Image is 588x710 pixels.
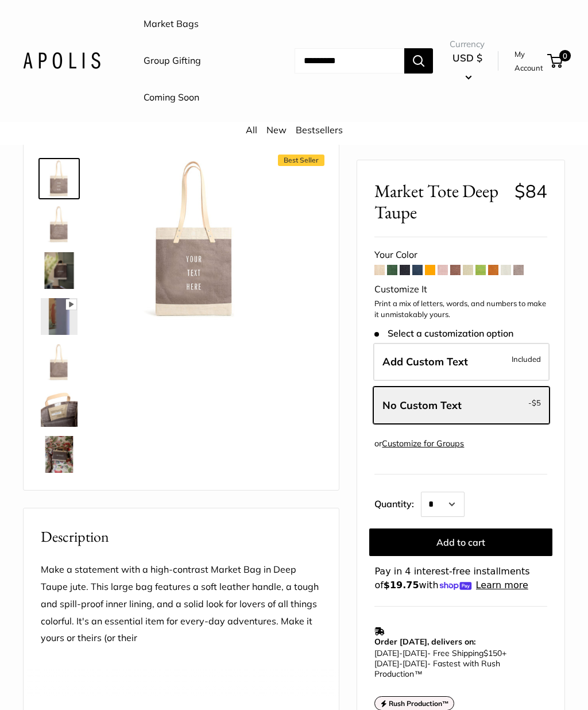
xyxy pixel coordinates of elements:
[266,124,287,136] a: New
[374,659,500,680] span: - Fastest with Rush Production™
[404,48,433,74] button: Search
[374,489,421,518] label: Quantity:
[38,159,80,200] a: Market Tote Deep Taupe
[144,16,199,33] a: Market Bags
[41,161,78,198] img: Market Tote Deep Taupe
[403,659,427,669] span: [DATE]
[278,155,324,167] span: Best Seller
[512,352,541,366] span: Included
[382,399,462,412] span: No Custom Text
[144,52,201,70] a: Group Gifting
[374,298,547,321] p: Print a mix of letters, words, and numbers to make it unmistakably yours.
[41,391,78,427] img: Market Tote Deep Taupe
[38,296,80,338] a: Market Tote Deep Taupe
[144,89,199,106] a: Coming Soon
[374,436,464,452] div: or
[41,299,78,335] img: Market Tote Deep Taupe
[38,434,80,476] a: Market Tote Deep Taupe
[532,398,541,407] span: $5
[373,387,550,425] label: Leave Blank
[403,649,427,659] span: [DATE]
[548,54,563,68] a: 0
[374,649,399,659] span: [DATE]
[450,36,485,52] span: Currency
[41,345,78,381] img: Market Tote Deep Taupe
[514,180,547,202] span: $84
[41,207,78,244] img: Market Tote Deep Taupe
[374,659,399,669] span: [DATE]
[559,50,571,61] span: 0
[483,649,502,659] span: $150
[452,52,482,64] span: USD $
[374,180,505,223] span: Market Tote Deep Taupe
[382,355,468,368] span: Add Custom Text
[374,328,513,339] span: Select a customization option
[399,659,403,669] span: -
[38,388,80,430] a: Market Tote Deep Taupe
[38,204,80,246] a: Market Tote Deep Taupe
[389,700,449,708] strong: Rush Production™
[295,48,404,74] input: Search...
[115,161,275,321] img: Market Tote Deep Taupe
[382,438,464,449] a: Customize for Groups
[41,437,78,473] img: Market Tote Deep Taupe
[296,124,343,136] a: Bestsellers
[374,281,547,298] div: Customize It
[374,246,547,264] div: Your Color
[246,124,257,136] a: All
[399,649,403,659] span: -
[41,253,78,290] img: Market Tote Deep Taupe
[374,649,541,680] p: - Free Shipping +
[41,526,322,549] h2: Description
[528,396,541,410] span: -
[514,47,543,75] a: My Account
[450,49,485,86] button: USD $
[38,342,80,384] a: Market Tote Deep Taupe
[374,637,475,647] strong: Order [DATE], delivers on:
[369,529,552,557] button: Add to cart
[38,250,80,292] a: Market Tote Deep Taupe
[373,343,550,381] label: Add Custom Text
[23,52,100,69] img: Apolis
